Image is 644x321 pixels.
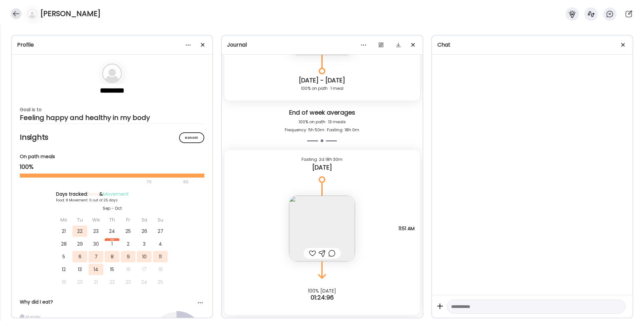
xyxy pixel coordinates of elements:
[72,251,87,262] div: 6
[89,276,103,288] div: 21
[20,114,204,122] div: Feeling happy and healthy in my body
[56,198,168,203] div: Food: 8 Movement: 0 out of 25 days
[72,264,87,275] div: 13
[182,178,189,186] div: 90
[153,226,168,237] div: 27
[89,264,103,275] div: 14
[289,196,355,261] img: images%2FEJfjOlzfk7MAmJAlVkklIeYMX1Q2%2FgmjmNOY4xWygiuaIWYwZ%2F2ll3lmGN0bITczuIXneS_240
[72,276,87,288] div: 20
[56,276,71,288] div: 19
[230,164,414,172] div: [DATE]
[56,251,71,262] div: 5
[26,314,41,320] div: Hungry
[102,63,122,83] img: bg-avatar-default.svg
[230,155,414,164] div: Fasting: 2d 18h 30m
[121,226,136,237] div: 25
[137,238,152,250] div: 3
[398,226,415,232] span: 11:51 AM
[137,251,152,262] div: 10
[105,276,119,288] div: 22
[105,214,119,226] div: Th
[89,214,103,226] div: We
[89,226,103,237] div: 23
[227,109,417,118] div: End of week averages
[121,264,136,275] div: 16
[20,106,204,114] div: Goal is to
[20,153,204,160] div: On path meals
[153,264,168,275] div: 18
[105,226,119,237] div: 24
[230,76,414,84] div: [DATE] - [DATE]
[72,214,87,226] div: Tu
[137,276,152,288] div: 24
[437,41,627,49] div: Chat
[105,238,119,241] div: Oct
[121,238,136,250] div: 2
[20,299,204,306] div: Why did I eat?
[105,251,119,262] div: 8
[72,226,87,237] div: 22
[103,191,129,197] span: Movement
[56,191,168,198] div: Days tracked: &
[230,84,414,92] div: 100% on path · 1 meal
[56,264,71,275] div: 12
[20,132,204,142] h2: Insights
[227,118,417,134] div: 100% on path · 13 meals Frequency: 5h 50m · Fasting: 18h 0m
[56,214,71,226] div: Mo
[121,251,136,262] div: 9
[121,276,136,288] div: 23
[222,288,422,294] div: 100% [DATE]
[179,132,204,143] div: Manage
[89,238,103,250] div: 30
[72,238,87,250] div: 29
[153,251,168,262] div: 11
[137,214,152,226] div: Sa
[20,178,181,186] div: 70
[17,41,207,49] div: Profile
[20,163,204,171] div: 100%
[56,238,71,250] div: 28
[137,264,152,275] div: 17
[105,238,119,250] div: 1
[222,294,422,302] div: 01:24:96
[121,214,136,226] div: Fr
[89,251,103,262] div: 7
[105,264,119,275] div: 15
[40,8,101,19] h4: [PERSON_NAME]
[153,238,168,250] div: 4
[88,191,99,197] span: Food
[227,41,417,49] div: Journal
[137,226,152,237] div: 26
[28,9,37,18] img: bg-avatar-default.svg
[153,276,168,288] div: 25
[56,205,168,211] div: Sep - Oct
[153,214,168,226] div: Su
[56,226,71,237] div: 21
